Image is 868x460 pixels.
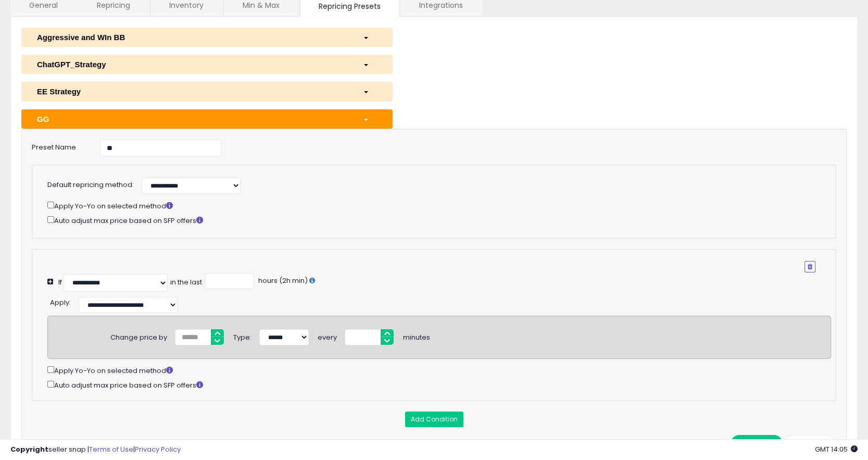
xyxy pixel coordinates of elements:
[47,214,815,226] div: Auto adjust max price based on SFP offers
[257,276,308,285] span: hours (2h min)
[233,329,251,343] div: Type:
[89,444,133,454] a: Terms of Use
[50,297,69,307] span: Apply
[808,264,812,270] i: Remove Condition
[10,445,181,455] div: seller snap | |
[24,139,92,153] label: Preset Name
[135,444,181,454] a: Privacy Policy
[29,86,355,97] div: EE Strategy
[405,412,463,427] button: Add Condition
[815,444,858,454] span: 2025-10-14 14:05 GMT
[47,379,831,391] div: Auto adjust max price based on SFP offers
[10,444,48,454] strong: Copyright
[21,82,393,101] button: EE Strategy
[731,435,783,453] button: Save
[29,32,355,43] div: Aggressive and WIn BB
[784,435,836,453] button: Delete
[21,55,393,74] button: ChatGPT_Strategy
[403,329,430,343] div: minutes
[21,109,393,129] button: GG
[47,364,831,376] div: Apply Yo-Yo on selected method
[29,114,355,125] div: GG
[50,294,71,308] div: :
[29,59,355,70] div: ChatGPT_Strategy
[21,28,393,47] button: Aggressive and WIn BB
[318,329,337,343] div: every
[47,180,134,190] label: Default repricing method:
[110,329,167,343] div: Change price by
[170,278,202,288] div: in the last
[47,200,815,212] div: Apply Yo-Yo on selected method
